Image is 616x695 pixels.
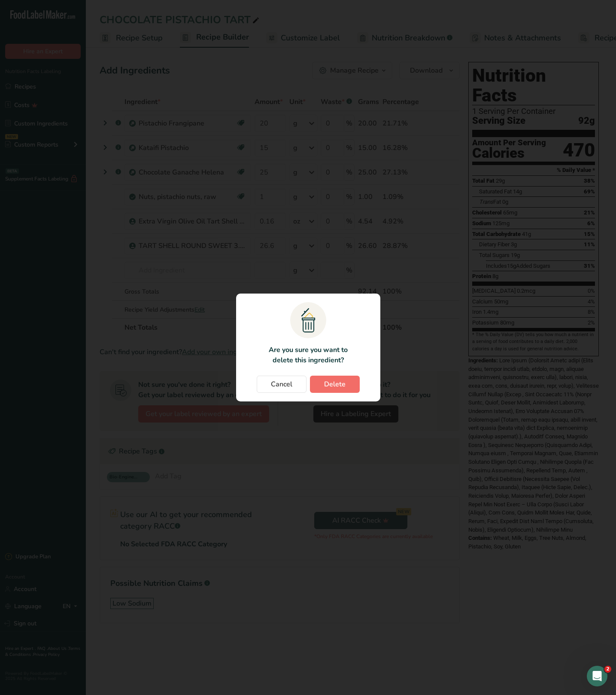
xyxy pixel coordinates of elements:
[310,376,360,393] button: Delete
[604,666,611,673] span: 2
[324,379,346,389] span: Delete
[271,379,292,389] span: Cancel
[257,376,306,393] button: Cancel
[264,345,352,365] p: Are you sure you want to delete this ingredient?
[587,666,607,686] iframe: Intercom live chat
